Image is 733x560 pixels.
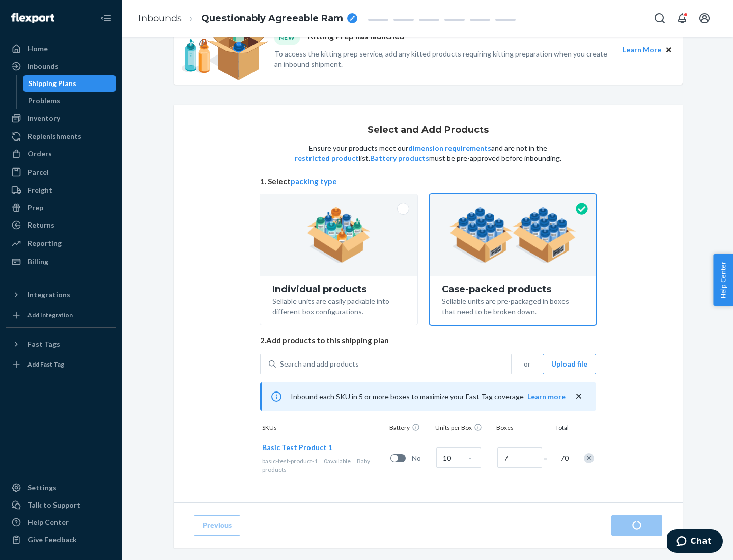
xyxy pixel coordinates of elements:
[194,515,240,536] button: Previous
[6,356,116,373] a: Add Fast Tag
[436,447,481,468] input: Case Quantity
[6,41,116,57] a: Home
[6,531,116,548] button: Give Feedback
[527,391,566,402] button: Learn more
[387,423,433,434] div: Battery
[138,13,182,24] a: Inbounds
[370,153,429,163] button: Battery products
[713,254,733,306] button: Help Center
[27,535,77,545] div: Give Feedback
[295,153,359,163] button: restricted product
[11,13,54,23] img: Flexport logo
[260,423,387,434] div: SKUs
[272,284,405,294] div: Individual products
[23,93,117,109] a: Problems
[6,110,116,126] a: Inventory
[23,75,117,92] a: Shipping Plans
[545,423,571,434] div: Total
[27,149,52,159] div: Orders
[307,207,371,263] img: individual-pack.facf35554cb0f1810c75b2bd6df2d64e.png
[368,125,489,135] h1: Select and Add Products
[558,453,569,463] span: 70
[28,78,76,89] div: Shipping Plans
[27,483,57,493] div: Settings
[262,443,332,452] span: Basic Test Product 1
[308,31,404,44] p: Kitting Prep has launched
[274,49,613,69] p: To access the kitting prep service, add any kitted products requiring kitting preparation when yo...
[260,335,596,346] span: 2. Add products to this shipping plan
[672,8,692,29] button: Open notifications
[6,164,116,180] a: Parcel
[6,235,116,251] a: Reporting
[6,128,116,145] a: Replenishments
[6,480,116,496] a: Settings
[408,143,491,153] button: dimension requirements
[694,8,715,29] button: Open account menu
[6,287,116,303] button: Integrations
[6,254,116,270] a: Billing
[497,447,542,468] input: Number of boxes
[667,529,723,555] iframe: Opens a widget where you can chat to one of our agents
[27,311,73,319] div: Add Integration
[6,217,116,233] a: Returns
[260,176,596,187] span: 1. Select
[324,457,351,465] span: 0 available
[27,113,60,123] div: Inventory
[262,457,386,474] div: Baby products
[27,517,69,527] div: Help Center
[623,44,661,55] button: Learn More
[6,58,116,74] a: Inbounds
[262,442,332,453] button: Basic Test Product 1
[543,453,553,463] span: =
[27,360,64,369] div: Add Fast Tag
[494,423,545,434] div: Boxes
[27,290,70,300] div: Integrations
[543,354,596,374] button: Upload file
[27,500,80,510] div: Talk to Support
[27,44,48,54] div: Home
[6,514,116,530] a: Help Center
[28,96,60,106] div: Problems
[27,220,54,230] div: Returns
[442,294,584,317] div: Sellable units are pre-packaged in boxes that need to be broken down.
[6,182,116,199] a: Freight
[130,4,365,34] ol: breadcrumbs
[272,294,405,317] div: Sellable units are easily packable into different box configurations.
[442,284,584,294] div: Case-packed products
[27,238,62,248] div: Reporting
[6,307,116,323] a: Add Integration
[294,143,562,163] p: Ensure your products meet our and are not in the list. must be pre-approved before inbounding.
[433,423,494,434] div: Units per Box
[412,453,432,463] span: No
[260,382,596,411] div: Inbound each SKU in 5 or more boxes to maximize your Fast Tag coverage
[449,207,576,263] img: case-pack.59cecea509d18c883b923b81aeac6d0b.png
[6,146,116,162] a: Orders
[650,8,670,29] button: Open Search Box
[574,391,584,402] button: close
[274,31,300,44] div: NEW
[6,497,116,513] button: Talk to Support
[27,257,48,267] div: Billing
[27,131,81,142] div: Replenishments
[262,457,318,465] span: basic-test-product-1
[291,176,337,187] button: packing type
[27,203,43,213] div: Prep
[6,336,116,352] button: Fast Tags
[6,200,116,216] a: Prep
[27,61,59,71] div: Inbounds
[27,185,52,195] div: Freight
[27,339,60,349] div: Fast Tags
[584,453,594,463] div: Remove Item
[524,359,530,369] span: or
[96,8,116,29] button: Close Navigation
[663,44,674,55] button: Close
[280,359,359,369] div: Search and add products
[201,12,343,25] span: Questionably Agreeable Ram
[27,167,49,177] div: Parcel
